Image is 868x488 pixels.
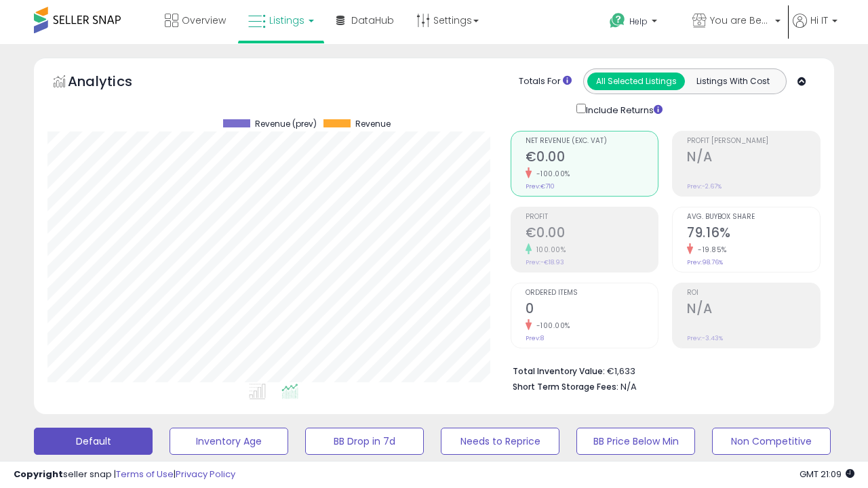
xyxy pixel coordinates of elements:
[800,468,854,481] span: 2025-09-6 21:09 GMT
[14,468,63,481] strong: Copyright
[519,75,572,88] div: Totals For
[176,468,235,481] a: Privacy Policy
[170,428,288,455] button: Inventory Age
[687,289,820,297] span: ROI
[687,149,820,167] h2: N/A
[810,14,828,27] span: Hi IT
[687,213,820,221] span: Avg. Buybox Share
[687,258,723,266] small: Prev: 98.76%
[526,258,564,266] small: Prev: -€18.93
[620,380,637,393] span: N/A
[513,362,811,378] li: €1,633
[526,225,658,243] h2: €0.00
[599,2,680,44] a: Help
[441,428,559,455] button: Needs to Reprice
[513,365,605,377] b: Total Inventory Value:
[526,289,658,297] span: Ordered Items
[355,119,391,129] span: Revenue
[532,321,570,331] small: -100.00%
[526,301,658,319] h2: 0
[566,101,678,117] div: Include Returns
[687,182,722,190] small: Prev: -2.67%
[687,225,820,243] h2: 79.16%
[687,301,820,319] h2: N/A
[629,16,648,27] span: Help
[587,73,685,90] button: All Selected Listings
[526,138,658,145] span: Net Revenue (Exc. VAT)
[182,14,226,27] span: Overview
[305,428,424,455] button: BB Drop in 7d
[34,428,153,455] button: Default
[687,138,820,145] span: Profit [PERSON_NAME]
[712,428,831,455] button: Non Competitive
[793,14,837,44] a: Hi IT
[526,213,658,221] span: Profit
[116,468,174,481] a: Terms of Use
[693,245,727,255] small: -19.85%
[532,169,570,179] small: -100.00%
[255,119,317,129] span: Revenue (prev)
[684,73,782,90] button: Listings With Cost
[532,245,566,255] small: 100.00%
[68,72,159,94] h5: Analytics
[526,182,555,190] small: Prev: €710
[609,12,626,29] i: Get Help
[14,468,235,481] div: seller snap | |
[269,14,304,27] span: Listings
[576,428,695,455] button: BB Price Below Min
[710,14,771,27] span: You are Beautiful (IT)
[351,14,394,27] span: DataHub
[513,381,618,392] b: Short Term Storage Fees:
[526,334,544,342] small: Prev: 8
[526,149,658,167] h2: €0.00
[687,334,723,342] small: Prev: -3.43%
